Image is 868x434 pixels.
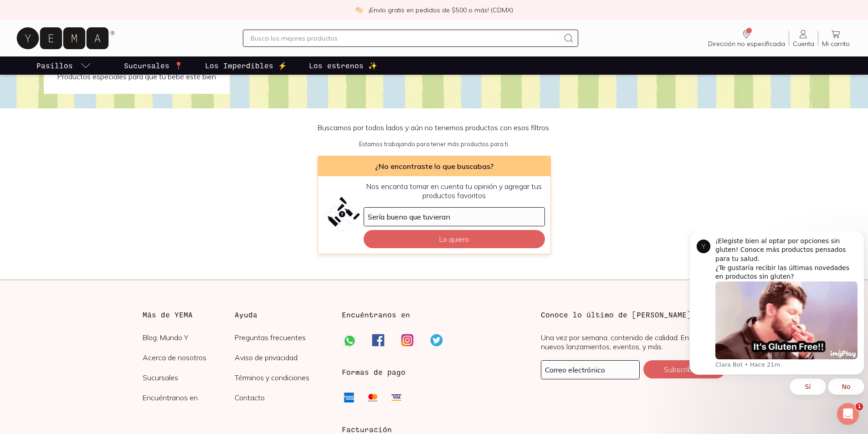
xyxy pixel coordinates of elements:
button: Lo quiero [364,230,545,248]
img: check [355,6,363,14]
p: Buscamos por todos lados y aún no tenemos productos con esos filtros. [44,123,824,132]
h3: Ayuda [235,309,327,320]
a: Dirección no especificada [704,29,789,48]
p: Message from Clara Bot, sent Hace 21m [30,129,172,138]
p: ¡Envío gratis en pedidos de $500 o más! (CDMX) [369,5,513,15]
a: Cuenta [789,29,818,48]
p: Los Imperdibles ⚡️ [205,60,287,71]
p: Sucursales 📍 [124,60,183,71]
a: Términos y condiciones [235,373,327,382]
iframe: Intercom live chat [837,403,859,425]
div: ¡Elegiste bien al optar por opciones sin gluten! Conoce más productos pensados para tu salud. [30,5,172,32]
input: Busca los mejores productos [251,33,560,44]
p: Pasillos [36,60,73,71]
div: ¿No encontraste lo que buscabas? [318,156,550,176]
a: Acerca de nosotros [143,353,235,362]
a: pasillo-todos-link [35,56,93,75]
div: Message content [30,5,172,128]
span: 1 [856,403,863,410]
a: Blog: Mundo Y [143,333,235,342]
iframe: Intercom notifications mensaje [686,231,868,400]
p: Nos encanta tomar en cuenta tu opinión y agregar tus productos favoritos [364,182,545,200]
h3: Conoce lo último de [PERSON_NAME] [541,309,725,320]
a: Mi carrito [818,29,853,48]
a: Sucursales 📍 [122,56,185,75]
a: Los Imperdibles ⚡️ [203,56,289,75]
a: Encuéntranos en [143,393,235,402]
a: Contacto [235,393,327,402]
h3: Formas de pago [342,367,406,378]
button: Subscribirme [643,360,725,378]
a: Sucursales [143,373,235,382]
a: Preguntas frecuentes [235,333,327,342]
a: Los estrenos ✨ [307,56,379,75]
div: ¿Te gustaría recibir las últimas novedades en productos sin gluten? [30,32,172,50]
p: Productos especiales para que tu bebé esté bien [57,70,216,83]
h3: Encuéntranos en [342,309,410,320]
span: Cuenta [793,40,814,48]
span: Dirección no especificada [708,40,785,48]
img: Profile image for Clara Bot [10,8,25,22]
small: Estamos trabajando para tener más productos para ti. [44,139,824,148]
button: Quick reply: No [142,147,179,163]
input: mimail@gmail.com [541,361,639,379]
p: Una vez por semana, contenido de calidad. Entérate de nuevos lanzamientos, eventos, y más. [541,333,725,351]
span: Mi carrito [822,40,850,48]
h3: Más de YEMA [143,309,235,320]
p: Los estrenos ✨ [309,60,377,71]
a: Aviso de privacidad [235,353,327,362]
button: Quick reply: Sí [104,147,140,163]
div: Quick reply options [4,147,179,163]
